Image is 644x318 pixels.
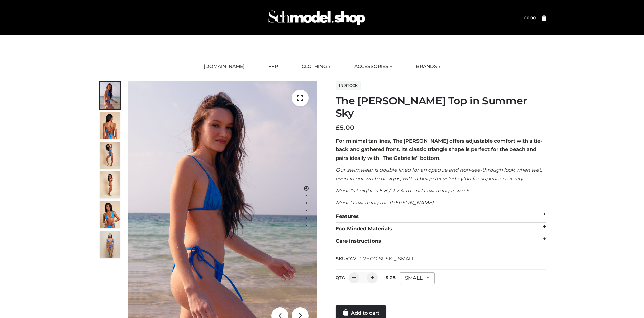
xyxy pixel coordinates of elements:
[336,187,470,194] em: Model’s height is 5’8 / 173cm and is wearing a size S.
[100,82,120,109] img: 1.Alex-top_SS-1_4464b1e7-c2c9-4e4b-a62c-58381cd673c0-1.jpg
[349,59,397,74] a: ACCESSORIES
[100,171,120,198] img: 3.Alex-top_CN-1-1-2.jpg
[336,235,546,247] div: Care instructions
[336,167,542,182] em: Our swimwear is double lined for an opaque and non-see-through look when wet, even in our white d...
[336,81,361,90] span: In stock
[336,275,345,280] label: QTY:
[336,138,542,161] strong: For minimal tan lines, The [PERSON_NAME] offers adjustable comfort with a tie-back and gathered f...
[411,59,446,74] a: BRANDS
[100,112,120,139] img: 5.Alex-top_CN-1-1_1-1.jpg
[336,124,340,131] span: £
[524,15,527,20] span: £
[296,59,336,74] a: CLOTHING
[400,272,435,284] div: SMALL
[524,15,536,20] bdi: 0.00
[336,95,546,119] h1: The [PERSON_NAME] Top in Summer Sky
[266,4,367,31] img: Schmodel Admin 964
[336,124,354,131] bdi: 5.00
[336,254,415,263] span: SKU:
[347,255,414,262] span: OW122ECO-SUSK-_-SMALL
[100,231,120,258] img: SSVC.jpg
[524,15,536,20] a: £0.00
[336,223,546,235] div: Eco Minded Materials
[100,201,120,228] img: 2.Alex-top_CN-1-1-2.jpg
[336,210,546,223] div: Features
[100,142,120,169] img: 4.Alex-top_CN-1-1-2.jpg
[198,59,250,74] a: [DOMAIN_NAME]
[386,275,396,280] label: Size:
[336,199,434,206] em: Model is wearing the [PERSON_NAME]
[263,59,283,74] a: FFP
